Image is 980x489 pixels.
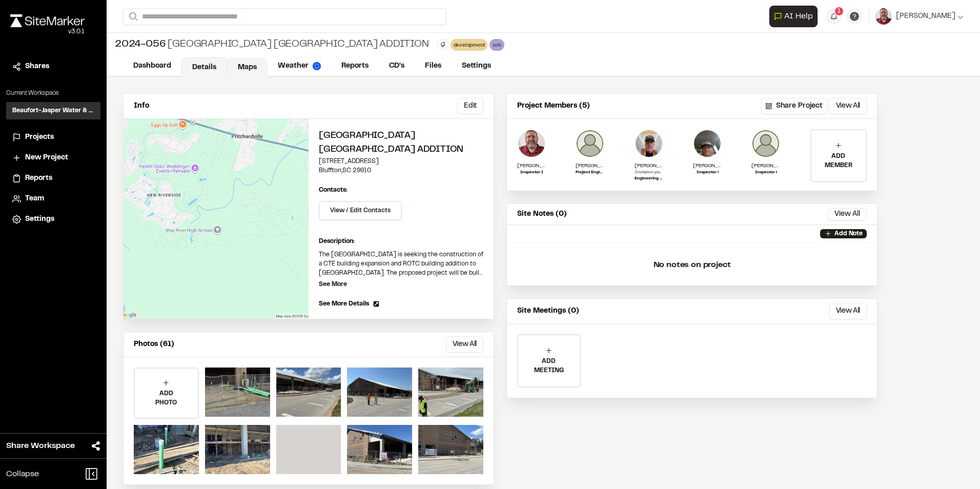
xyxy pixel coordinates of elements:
p: [PERSON_NAME] [576,162,604,170]
p: [PERSON_NAME] [751,162,780,170]
img: Cliff Schwabauer [635,129,663,158]
h3: Beaufort-Jasper Water & Sewer Authority [12,106,94,115]
span: Team [25,193,44,205]
button: View All [829,303,867,319]
p: Photos (61) [134,339,174,350]
span: Collapse [6,468,39,480]
p: [PERSON_NAME] [635,162,663,170]
p: Current Workspace [6,89,100,98]
p: See More [319,280,347,289]
a: New Project [12,152,94,164]
p: [PERSON_NAME] [517,162,546,170]
a: Reports [331,56,379,76]
button: 1 [826,8,842,25]
p: Add Note [834,229,863,238]
button: Search [123,8,141,25]
img: Shawna Hesson [751,129,780,158]
a: Dashboard [123,56,181,76]
p: ADD PHOTO [135,389,198,407]
p: ADD MEMBER [811,152,866,170]
a: Files [415,56,452,76]
p: Inspector i [751,170,780,176]
span: 1 [838,7,841,16]
a: Details [181,57,227,77]
button: Edit [457,98,483,114]
p: Info [134,100,149,112]
p: Contacts: [319,186,348,195]
button: View All [829,98,867,114]
span: Shares [25,61,49,72]
div: development [451,39,488,51]
p: ADD MEETING [518,357,580,375]
button: Edit Tags [437,39,448,50]
a: Settings [12,214,94,225]
button: Share Project [761,98,827,114]
div: Oh geez...please don't... [10,27,85,36]
p: Inspector l [693,170,722,176]
p: Description: [319,237,483,246]
img: Jason Luttrell [517,129,546,158]
a: CD's [379,56,415,76]
div: sob [489,39,504,51]
p: The [GEOGRAPHIC_DATA] is seeking the construction of a CTE building expansion and ROTC building a... [319,250,483,278]
div: Open AI Assistant [769,6,822,27]
img: Maurice. T. Burries Sr. [693,129,722,158]
a: Reports [12,173,94,184]
div: [GEOGRAPHIC_DATA] [GEOGRAPHIC_DATA] Addition [115,37,429,52]
a: Projects [12,132,94,143]
a: Shares [12,61,94,72]
img: Jordan Silva [576,129,604,158]
p: [PERSON_NAME]. [PERSON_NAME] [693,162,722,170]
p: No notes on project [515,249,869,281]
button: View / Edit Contacts [319,201,402,220]
span: New Project [25,152,68,164]
img: precipai.png [313,62,321,70]
p: [STREET_ADDRESS] [319,157,483,166]
p: Inspector I [517,170,546,176]
span: 2024-056 [115,37,166,52]
p: Invitation pending [635,170,663,176]
a: Weather [268,56,331,76]
p: Engineering Construction Supervisor South of the Broad [635,176,663,182]
span: [PERSON_NAME] [896,11,955,22]
span: See More Details [319,299,369,309]
span: AI Help [784,10,813,23]
p: Project Members (5) [517,100,590,112]
span: Share Workspace [6,440,75,452]
button: [PERSON_NAME] [875,8,964,25]
a: Maps [227,57,268,77]
button: Open AI Assistant [769,6,818,27]
button: View All [446,336,483,353]
p: Bluffton , SC 29910 [319,166,483,175]
img: User [875,8,892,25]
img: rebrand.png [10,14,85,27]
button: View All [828,208,867,220]
p: Site Notes (0) [517,209,567,220]
span: Projects [25,132,54,143]
a: Settings [452,56,501,76]
span: Reports [25,173,52,184]
p: Site Meetings (0) [517,305,579,317]
a: Team [12,193,94,205]
span: Settings [25,214,54,225]
p: Project Engineer [576,170,604,176]
h2: [GEOGRAPHIC_DATA] [GEOGRAPHIC_DATA] Addition [319,129,483,157]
